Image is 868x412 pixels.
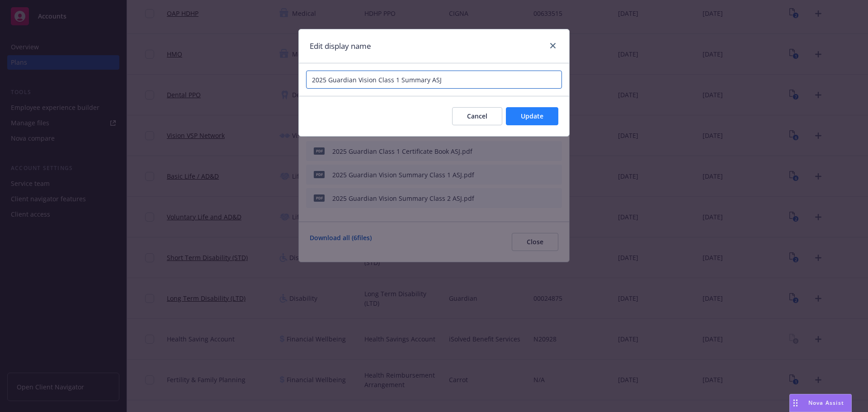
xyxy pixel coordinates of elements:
[790,394,801,412] div: Drag to move
[310,40,371,52] h1: Edit display name
[547,40,558,51] a: close
[808,399,844,407] span: Nova Assist
[521,112,543,120] span: Update
[506,107,558,125] button: Update
[467,112,487,120] span: Cancel
[452,107,502,125] button: Cancel
[789,394,852,412] button: Nova Assist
